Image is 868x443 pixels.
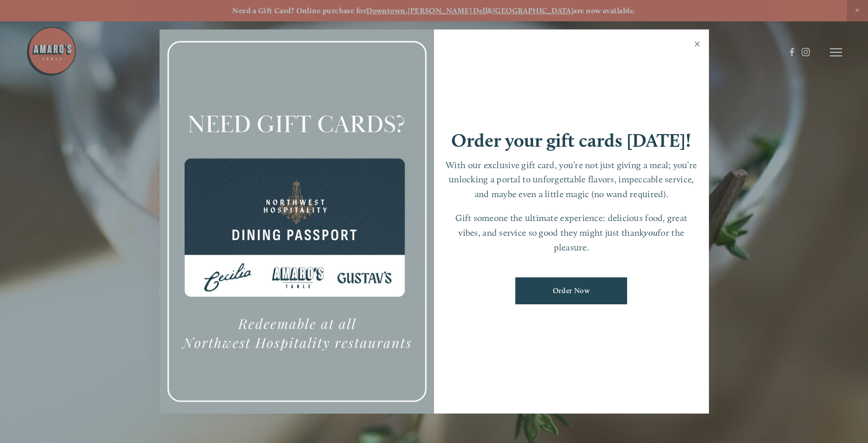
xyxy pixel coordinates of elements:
p: Gift someone the ultimate experience: delicious food, great vibes, and service so good they might... [444,211,699,255]
a: Close [688,31,707,59]
em: you [644,227,658,238]
a: Order Now [515,277,627,304]
p: With our exclusive gift card, you’re not just giving a meal; you’re unlocking a portal to unforge... [444,158,699,202]
h1: Order your gift cards [DATE]! [451,131,691,150]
